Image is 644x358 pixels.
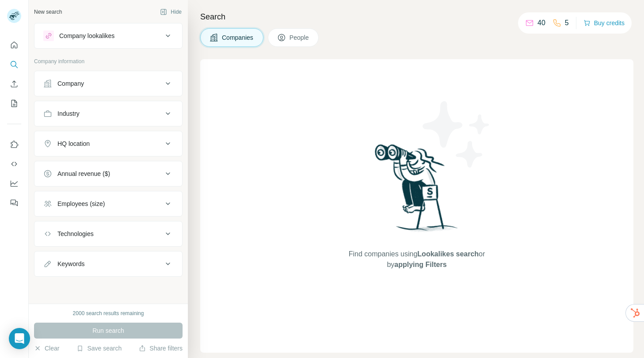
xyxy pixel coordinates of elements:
[57,79,84,88] div: Company
[371,142,463,240] img: Surfe Illustration - Woman searching with binoculars
[222,33,254,42] span: Companies
[583,17,625,29] button: Buy credits
[34,133,182,154] button: HQ location
[34,103,182,124] button: Industry
[34,223,182,244] button: Technologies
[7,137,21,152] button: Use Surfe on LinkedIn
[7,57,21,72] button: Search
[76,344,122,353] button: Save search
[34,344,59,353] button: Clear
[154,5,188,19] button: Hide
[417,250,479,258] span: Lookalikes search
[73,309,144,317] div: 2000 search results remaining
[7,95,21,111] button: My lists
[537,18,545,28] p: 40
[7,76,21,92] button: Enrich CSV
[34,163,182,184] button: Annual revenue ($)
[290,33,310,42] span: People
[34,193,182,214] button: Employees (size)
[57,109,80,118] div: Industry
[565,18,569,28] p: 5
[34,73,182,94] button: Company
[346,249,488,270] span: Find companies using or by
[57,199,105,208] div: Employees (size)
[9,328,30,349] div: Open Intercom Messenger
[57,229,94,238] div: Technologies
[34,25,182,46] button: Company lookalikes
[139,344,183,353] button: Share filters
[7,37,21,53] button: Quick start
[34,8,62,16] div: New search
[200,11,633,23] h4: Search
[34,253,182,274] button: Keywords
[59,31,114,40] div: Company lookalikes
[34,57,183,65] p: Company information
[57,169,110,178] div: Annual revenue ($)
[7,156,21,172] button: Use Surfe API
[394,261,446,268] span: applying Filters
[57,139,90,148] div: HQ location
[7,195,21,211] button: Feedback
[57,259,84,268] div: Keywords
[7,175,21,191] button: Dashboard
[417,95,496,174] img: Surfe Illustration - Stars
